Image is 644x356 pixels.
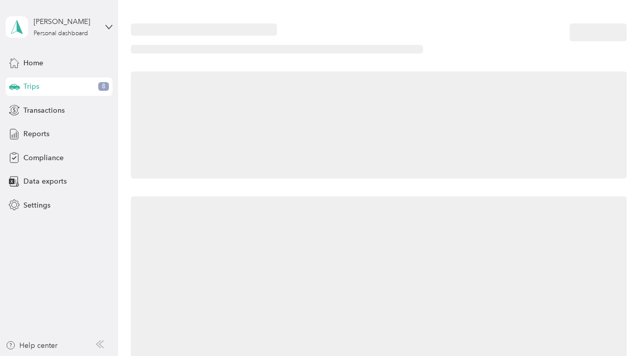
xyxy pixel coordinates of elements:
[23,176,67,187] span: Data exports
[587,299,644,356] iframe: Everlance-gr Chat Button Frame
[23,81,39,92] span: Trips
[23,200,50,211] span: Settings
[34,16,97,27] div: [PERSON_NAME]
[98,82,109,91] span: 8
[34,31,88,37] div: Personal dashboard
[23,152,64,163] span: Compliance
[23,105,65,116] span: Transactions
[23,129,49,139] span: Reports
[23,58,43,68] span: Home
[6,340,58,351] button: Help center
